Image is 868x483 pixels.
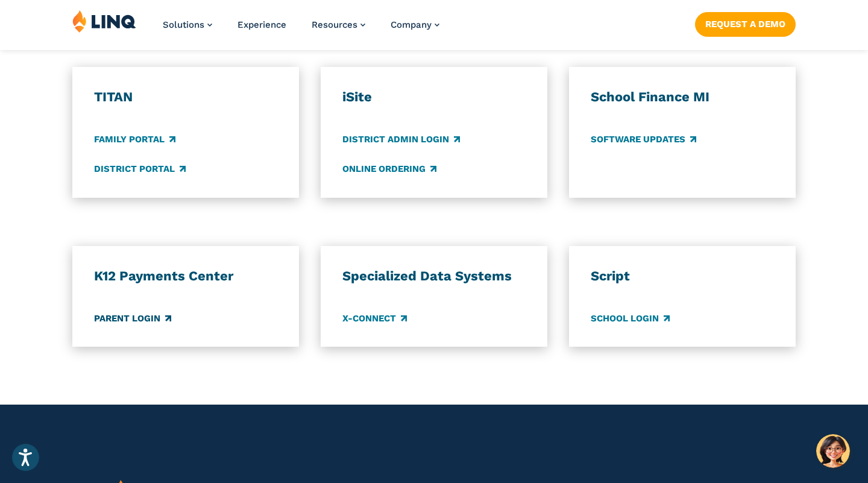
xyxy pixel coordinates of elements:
[163,19,212,30] a: Solutions
[695,10,796,36] nav: Button Navigation
[163,19,204,30] span: Solutions
[94,133,175,146] a: Family Portal
[342,268,526,285] h3: Specialized Data Systems
[72,10,136,33] img: LINQ | K‑12 Software
[237,19,286,30] a: Experience
[94,312,171,325] a: Parent Login
[591,89,774,106] h3: School Finance MI
[816,434,850,468] button: Hello, have a question? Let’s chat.
[591,268,774,285] h3: Script
[312,19,357,30] span: Resources
[342,133,460,146] a: District Admin Login
[342,89,526,106] h3: iSite
[695,12,796,36] a: Request a Demo
[342,163,436,176] a: Online Ordering
[342,312,407,325] a: X-Connect
[391,19,439,30] a: Company
[591,133,696,146] a: Software Updates
[312,19,365,30] a: Resources
[94,89,277,106] h3: TITAN
[591,312,670,325] a: School Login
[94,268,277,285] h3: K12 Payments Center
[163,10,439,49] nav: Primary Navigation
[94,163,186,176] a: District Portal
[391,19,432,30] span: Company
